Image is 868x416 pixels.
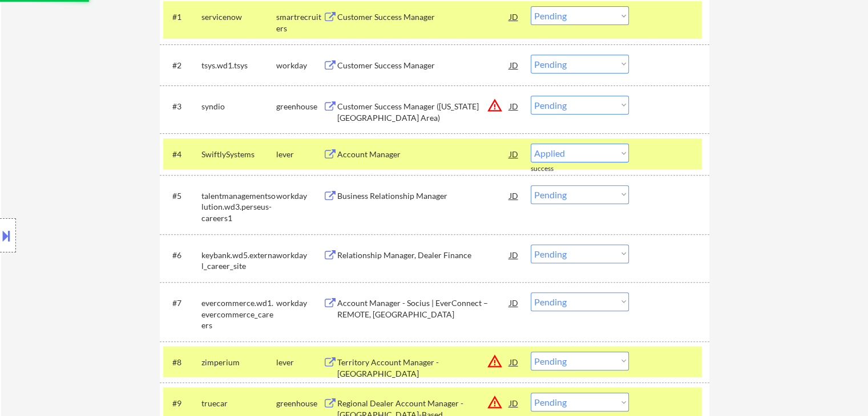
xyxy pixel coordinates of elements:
div: JD [508,96,520,116]
div: lever [276,357,323,368]
div: #2 [172,60,192,71]
div: greenhouse [276,398,323,409]
div: JD [508,352,520,372]
div: #9 [172,398,192,409]
div: Account Manager [337,149,510,160]
div: Business Relationship Manager [337,190,510,202]
div: workday [276,250,323,261]
div: tsys.wd1.tsys [201,60,276,71]
button: warning_amber [487,394,503,410]
div: #1 [172,11,192,23]
div: JD [508,185,520,206]
button: warning_amber [487,353,503,369]
div: greenhouse [276,101,323,112]
div: JD [508,292,520,313]
div: Customer Success Manager [337,11,510,23]
div: talentmanagementsolution.wd3.perseus-careers1 [201,190,276,224]
div: JD [508,393,520,413]
div: Territory Account Manager - [GEOGRAPHIC_DATA] [337,357,510,379]
div: success [531,164,576,174]
div: JD [508,144,520,164]
div: smartrecruiters [276,11,323,34]
div: JD [508,6,520,27]
div: JD [508,244,520,265]
button: warning_amber [487,97,503,113]
div: evercommerce.wd1.evercommerce_careers [201,297,276,331]
div: workday [276,297,323,309]
div: syndio [201,101,276,112]
div: SwiftlySystems [201,149,276,160]
div: lever [276,149,323,160]
div: JD [508,55,520,75]
div: Account Manager - Socius | EverConnect – REMOTE, [GEOGRAPHIC_DATA] [337,297,510,320]
div: truecar [201,398,276,409]
div: workday [276,60,323,71]
div: zimperium [201,357,276,368]
div: keybank.wd5.external_career_site [201,250,276,272]
div: servicenow [201,11,276,23]
div: Customer Success Manager ([US_STATE][GEOGRAPHIC_DATA] Area) [337,101,510,123]
div: workday [276,190,323,202]
div: Customer Success Manager [337,60,510,71]
div: Relationship Manager, Dealer Finance [337,250,510,261]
